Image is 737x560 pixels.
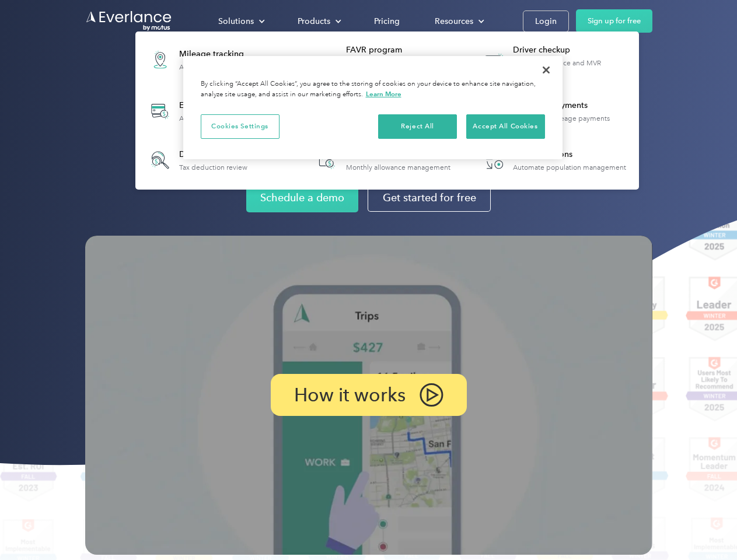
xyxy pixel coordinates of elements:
a: More information about your privacy, opens in a new tab [366,90,401,98]
div: Mileage tracking [179,48,255,60]
div: Solutions [207,11,274,32]
a: Schedule a demo [246,183,358,212]
input: Submit [86,69,145,94]
a: Driver checkupLicense, insurance and MVR verification [475,38,633,81]
button: Close [533,57,559,83]
div: By clicking “Accept All Cookies”, you agree to the storing of cookies on your device to enhance s... [201,79,545,100]
a: HR IntegrationsAutomate population management [475,141,632,179]
nav: Products [135,32,639,190]
a: Pricing [362,11,411,32]
div: Products [286,11,351,32]
div: Privacy [183,56,563,159]
p: How it works [294,388,406,402]
a: Deduction finderTax deduction review [141,141,253,179]
button: Cookies Settings [201,114,280,139]
div: License, insurance and MVR verification [513,59,633,75]
div: HR Integrations [513,149,626,160]
a: FAVR programFixed & Variable Rate reimbursement design & management [308,38,466,81]
a: Login [523,10,569,32]
a: Sign up for free [576,9,652,33]
a: Get started for free [368,184,491,212]
div: Resources [435,14,473,29]
div: Automate population management [513,163,626,171]
button: Reject All [378,114,457,139]
div: Login [535,14,557,29]
div: Products [298,14,330,29]
div: Cookie banner [183,56,563,159]
div: Deduction finder [179,149,247,160]
div: Monthly allowance management [346,163,450,171]
div: Pricing [374,14,400,29]
a: Expense trackingAutomatic transaction logs [141,90,269,132]
div: Expense tracking [179,100,263,111]
div: Automatic mileage logs [179,63,255,71]
div: Resources [423,11,494,32]
a: Accountable planMonthly allowance management [308,141,456,179]
div: Tax deduction review [179,163,247,171]
div: Solutions [218,14,254,29]
a: Go to homepage [85,10,173,32]
a: Mileage trackingAutomatic mileage logs [141,38,261,81]
button: Accept All Cookies [466,114,545,139]
div: FAVR program [346,44,466,56]
div: Driver checkup [513,44,633,56]
div: Automatic transaction logs [179,114,263,123]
